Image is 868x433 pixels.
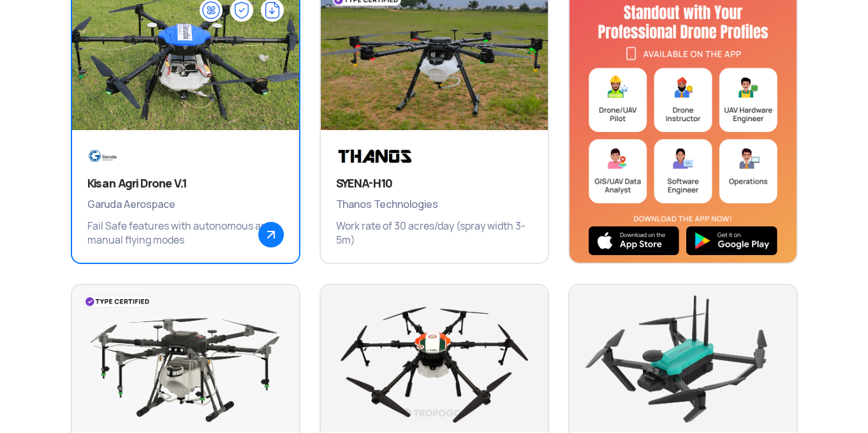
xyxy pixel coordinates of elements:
p: Work rate of 30 acres/day (spray width 3-5m) [336,219,533,247]
span: Thanos Technologies [336,196,533,213]
img: img_playstore.png [686,226,777,255]
h3: Kisan Agri Drone V.1 [87,176,284,191]
h3: SYENA-H10 [336,176,533,191]
p: Fail Safe features with autonomous and manual flying modes [87,219,284,247]
img: Brand [336,145,414,166]
span: Garuda Aerospace [87,196,284,213]
img: Brand [87,145,136,166]
img: ios_new.svg [589,226,679,255]
img: ic_arrow_popup.png [258,222,284,247]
